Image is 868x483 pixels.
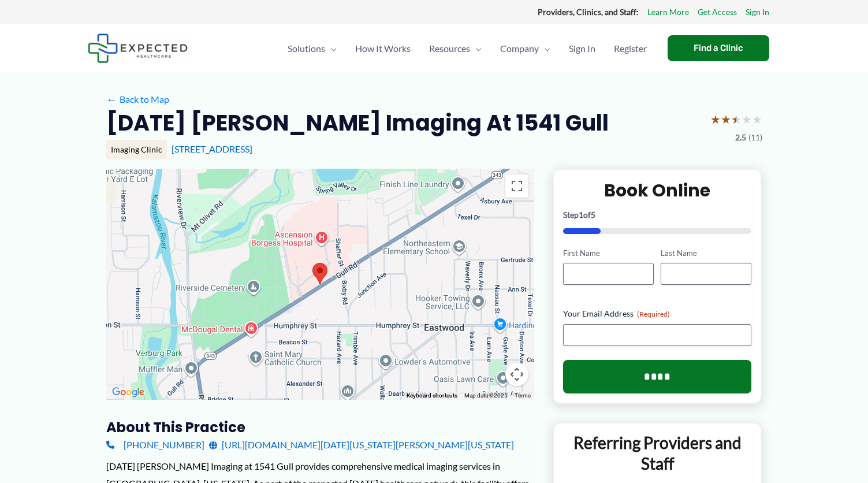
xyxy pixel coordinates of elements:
a: ResourcesMenu Toggle [420,28,491,69]
a: [PHONE_NUMBER] [106,436,204,454]
p: Referring Providers and Staff [562,432,752,474]
button: Toggle fullscreen view [505,174,528,198]
h2: Book Online [563,179,752,202]
a: Terms (opens in new tab) [515,392,531,399]
span: ← [106,94,117,105]
img: Google [109,385,147,400]
button: Keyboard shortcuts [407,392,457,400]
a: SolutionsMenu Toggle [278,28,346,69]
button: Map camera controls [505,363,528,386]
span: Solutions [288,28,325,69]
span: Sign In [569,28,595,69]
img: Expected Healthcare Logo - side, dark font, small [88,34,188,63]
a: Open this area in Google Maps (opens a new window) [109,385,147,400]
span: (11) [748,130,762,145]
a: Learn More [647,5,689,20]
span: ★ [752,109,762,130]
label: Last Name [661,248,751,259]
span: Register [614,28,647,69]
div: Imaging Clinic [106,140,167,159]
span: 5 [591,210,595,220]
a: Get Access [698,5,737,20]
span: 1 [579,210,583,220]
a: [STREET_ADDRESS] [172,143,252,154]
label: Your Email Address [563,308,752,319]
span: Menu Toggle [325,28,337,69]
a: [URL][DOMAIN_NAME][DATE][US_STATE][PERSON_NAME][US_STATE] [209,436,514,454]
span: (Required) [637,310,670,318]
a: Find a Clinic [668,35,769,61]
span: 2.5 [735,130,746,145]
label: First Name [563,248,654,259]
a: ←Back to Map [106,91,169,108]
nav: Primary Site Navigation [278,28,656,69]
span: ★ [721,109,731,130]
h3: About this practice [106,418,534,436]
strong: Providers, Clinics, and Staff: [538,7,639,17]
a: How It Works [346,28,420,69]
a: Sign In [746,5,769,20]
span: ★ [731,109,742,130]
span: Menu Toggle [539,28,550,69]
a: CompanyMenu Toggle [491,28,560,69]
span: ★ [710,109,721,130]
span: ★ [742,109,752,130]
span: Company [500,28,539,69]
span: How It Works [355,28,411,69]
span: Menu Toggle [470,28,482,69]
span: Map data ©2025 [464,392,508,399]
p: Step of [563,211,752,219]
span: Resources [429,28,470,69]
a: Sign In [560,28,605,69]
a: Register [605,28,656,69]
h2: [DATE] [PERSON_NAME] Imaging at 1541 Gull [106,109,609,137]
